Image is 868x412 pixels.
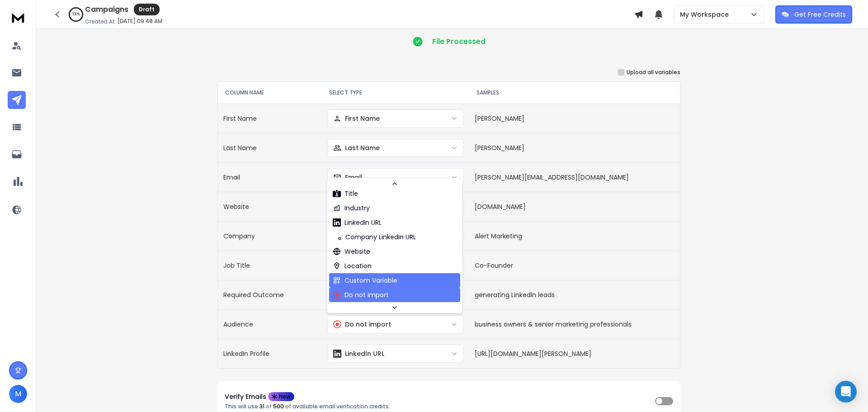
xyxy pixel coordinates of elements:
span: 31 [259,403,264,410]
div: LinkedIn URL [333,218,382,227]
td: [DOMAIN_NAME] [469,192,680,221]
h1: Campaigns [85,4,128,15]
td: business owners & senior marketing professionals [469,309,680,339]
div: Do not import [333,290,389,299]
div: LinkedIn URL [333,349,384,358]
td: [URL][DOMAIN_NAME][PERSON_NAME] [469,339,680,368]
div: Custom Variable [333,276,397,285]
th: COLUMN NAME [218,82,322,104]
td: Last Name [218,133,322,162]
div: Title [333,189,358,198]
td: generating LinkedIn leads [469,280,680,309]
p: My Workspace [680,10,732,19]
span: M [9,385,27,403]
div: Industry [333,204,370,213]
td: Company [218,221,322,251]
img: logo [9,9,27,26]
p: Verify Emails [225,393,266,400]
td: [PERSON_NAME][EMAIL_ADDRESS][DOMAIN_NAME] [469,162,680,192]
td: [PERSON_NAME] [469,104,680,133]
th: SELECT TYPE [322,82,469,104]
div: Do not import [333,320,391,329]
p: File Processed [432,36,486,47]
div: Website [333,247,370,256]
td: Website [218,192,322,221]
p: Get Free Credits [794,10,846,19]
p: Created At: [85,18,116,25]
td: Email [218,162,322,192]
td: First Name [218,104,322,133]
p: This will use of of available email verification credits. [225,403,390,410]
td: Required Outcome [218,280,322,309]
div: First Name [333,114,380,123]
div: Draft [134,4,160,15]
p: 100 % [72,12,80,17]
div: Email [333,173,362,182]
div: Open Intercom Messenger [835,381,857,403]
td: Alert Marketing [469,221,680,251]
td: Audience [218,309,322,339]
div: Location [333,261,372,270]
div: Last Name [333,143,380,152]
div: New [268,392,294,401]
span: 500 [273,403,284,410]
td: [PERSON_NAME] [469,133,680,162]
th: SAMPLES [469,82,680,104]
p: [DATE] 09:48 AM [118,18,162,25]
label: Upload all variables [627,69,680,76]
td: Co-Founder [469,251,680,280]
td: LinkedIn Profile [218,339,322,368]
td: Job Title [218,251,322,280]
div: Company LinkedIn URL [333,232,416,242]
